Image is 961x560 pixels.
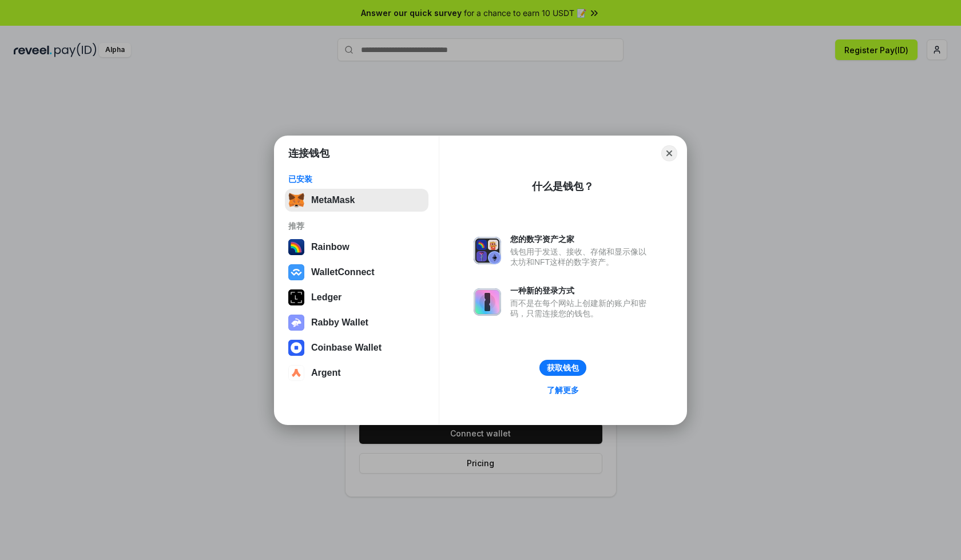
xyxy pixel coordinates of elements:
[311,242,350,252] div: Rainbow
[288,340,304,356] img: svg+xml,%3Csvg%20width%3D%2228%22%20height%3D%2228%22%20viewBox%3D%220%200%2028%2028%22%20fill%3D...
[288,221,425,231] div: 推荐
[288,315,304,331] img: svg+xml,%3Csvg%20xmlns%3D%22http%3A%2F%2Fwww.w3.org%2F2000%2Fsvg%22%20fill%3D%22none%22%20viewBox...
[285,189,428,212] button: MetaMask
[285,236,428,259] button: Rainbow
[285,286,428,309] button: Ledger
[474,288,501,316] img: svg+xml,%3Csvg%20xmlns%3D%22http%3A%2F%2Fwww.w3.org%2F2000%2Fsvg%22%20fill%3D%22none%22%20viewBox...
[285,362,428,384] button: Argent
[288,146,329,160] h1: 连接钱包
[288,239,304,255] img: svg+xml,%3Csvg%20width%3D%22120%22%20height%3D%22120%22%20viewBox%3D%220%200%20120%20120%22%20fil...
[311,317,368,328] div: Rabby Wallet
[311,368,341,378] div: Argent
[285,261,428,284] button: WalletConnect
[510,298,652,319] div: 而不是在每个网站上创建新的账户和密码，只需连接您的钱包。
[474,237,501,264] img: svg+xml,%3Csvg%20xmlns%3D%22http%3A%2F%2Fwww.w3.org%2F2000%2Fsvg%22%20fill%3D%22none%22%20viewBox...
[311,343,382,353] div: Coinbase Wallet
[288,289,304,305] img: svg+xml,%3Csvg%20xmlns%3D%22http%3A%2F%2Fwww.w3.org%2F2000%2Fsvg%22%20width%3D%2228%22%20height%3...
[547,363,579,373] div: 获取钱包
[539,360,586,376] button: 获取钱包
[288,174,425,184] div: 已安装
[288,264,304,280] img: svg+xml,%3Csvg%20width%3D%2228%22%20height%3D%2228%22%20viewBox%3D%220%200%2028%2028%22%20fill%3D...
[547,385,579,395] div: 了解更多
[288,365,304,381] img: svg+xml,%3Csvg%20width%3D%2228%22%20height%3D%2228%22%20viewBox%3D%220%200%2028%2028%22%20fill%3D...
[510,234,652,244] div: 您的数字资产之家
[285,311,428,334] button: Rabby Wallet
[311,292,341,303] div: Ledger
[288,192,304,208] img: svg+xml,%3Csvg%20fill%3D%22none%22%20height%3D%2233%22%20viewBox%3D%220%200%2035%2033%22%20width%...
[311,195,355,205] div: MetaMask
[540,383,586,398] a: 了解更多
[510,285,652,296] div: 一种新的登录方式
[285,336,428,359] button: Coinbase Wallet
[532,180,594,193] div: 什么是钱包？
[661,145,677,161] button: Close
[510,247,652,267] div: 钱包用于发送、接收、存储和显示像以太坊和NFT这样的数字资产。
[311,267,375,277] div: WalletConnect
